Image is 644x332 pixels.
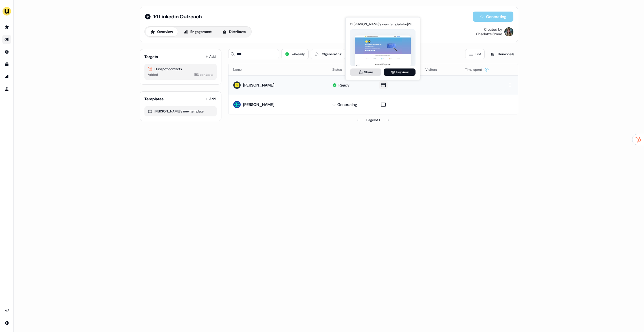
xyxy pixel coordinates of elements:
a: Go to templates [2,60,11,69]
a: Go to integrations [2,318,11,327]
span: 1:1 Linkedin Outreach [153,13,202,20]
div: Templates [144,96,164,102]
div: Targets [144,54,158,59]
button: Engagement [179,27,216,36]
div: Created by [484,27,502,32]
a: Preview [384,68,416,76]
button: Status [332,65,349,75]
button: Add [204,53,217,61]
button: 79generating [311,49,345,59]
div: [PERSON_NAME] [243,102,274,107]
div: Hubspot contacts [148,66,213,72]
a: Go to prospects [2,23,11,32]
div: Added [148,72,158,78]
button: Time spent [465,65,489,75]
div: Charlotte Stone [476,32,502,36]
button: List [465,49,485,59]
button: Share [350,68,381,76]
div: Ready [339,82,350,88]
button: Thumbnails [487,49,518,59]
a: Go to experiments [2,85,11,94]
button: 74Ready [281,49,309,59]
img: Charlotte [504,27,513,36]
div: [PERSON_NAME]'s new template [148,109,213,114]
a: Go to attribution [2,72,11,81]
a: Go to Inbound [2,47,11,56]
button: Add [204,95,217,103]
button: Visitors [425,65,444,75]
div: [PERSON_NAME] [243,82,274,88]
a: Go to outbound experience [2,35,11,44]
div: Page 1 of 1 [366,117,380,123]
button: Distribute [217,27,250,36]
button: Overview [146,27,178,36]
img: asset preview [355,36,411,67]
div: Generating [337,102,357,107]
a: Go to integrations [2,306,11,315]
button: Name [233,65,249,75]
div: 153 contacts [194,72,213,78]
div: [PERSON_NAME]'s new template for [PERSON_NAME] [354,21,416,27]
